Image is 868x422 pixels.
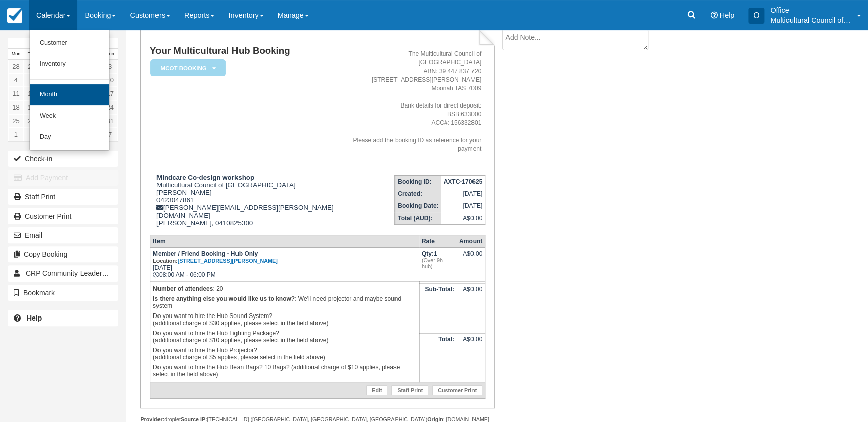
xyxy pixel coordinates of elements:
[153,258,278,264] small: Location:
[150,59,222,77] a: MCOT Booking
[102,49,118,60] th: Sun
[8,189,118,205] a: Staff Print
[8,128,24,141] a: 1
[153,328,416,345] p: Do you want to hire the Hub Lighting Package? (additional charge of $10 applies, please select in...
[8,114,24,128] a: 25
[24,114,39,128] a: 26
[710,12,717,19] i: Help
[30,127,109,148] a: Day
[153,345,416,362] p: Do you want to hire the Hub Projector? (additional charge of $5 applies, please select in the fie...
[150,59,226,77] em: MCOT Booking
[178,258,278,264] a: [STREET_ADDRESS][PERSON_NAME]
[395,212,441,225] th: Total (AUD):
[30,84,109,105] a: Month
[8,170,118,186] button: Add Payment
[770,15,851,25] p: Multicultural Council of [GEOGRAPHIC_DATA]
[391,385,428,395] a: Staff Print
[29,30,110,151] ul: Calendar
[102,128,118,141] a: 7
[443,178,482,185] strong: AXTC-170625
[8,310,118,326] a: Help
[30,105,109,127] a: Week
[395,188,441,200] th: Created:
[153,284,416,294] p: : 20
[153,295,295,302] strong: Is there anything else you would like us to know?
[8,87,24,100] a: 11
[8,246,118,262] button: Copy Booking
[153,294,416,311] p: : We'll need projector and maybe sound system
[24,60,39,73] a: 29
[150,235,419,248] th: Item
[156,174,254,181] strong: Mindcare Co-design workshop
[8,208,118,224] a: Customer Print
[441,188,485,200] td: [DATE]
[102,100,118,114] a: 24
[419,235,457,248] th: Rate
[153,250,278,264] strong: Member / Friend Booking - Hub Only
[153,285,213,292] strong: Number of attendees
[422,257,454,269] em: (Over 9h hub)
[395,200,441,212] th: Booking Date:
[395,175,441,188] th: Booking ID:
[102,114,118,128] a: 31
[457,283,485,333] td: A$0.00
[8,151,118,167] button: Check-in
[150,248,419,281] td: [DATE] 08:00 AM - 06:00 PM
[24,87,39,100] a: 12
[27,314,42,322] b: Help
[30,33,109,54] a: Customer
[441,212,485,225] td: A$0.00
[24,49,39,60] th: Tue
[419,248,457,281] td: 1
[8,227,118,243] button: Email
[351,50,481,153] address: The Multicultural Council of [GEOGRAPHIC_DATA] ABN: 39 447 837 720 [STREET_ADDRESS][PERSON_NAME] ...
[441,200,485,212] td: [DATE]
[150,46,347,56] h1: Your Multicultural Hub Booking
[150,174,347,227] div: Multicultural Council of [GEOGRAPHIC_DATA] [PERSON_NAME] 0423047861 [PERSON_NAME][EMAIL_ADDRESS][...
[8,285,118,301] button: Bookmark
[30,54,109,75] a: Inventory
[366,385,387,395] a: Edit
[8,73,24,87] a: 4
[8,265,118,281] a: CRP Community Leaders advocacy
[459,250,482,265] div: A$0.00
[719,11,734,19] span: Help
[102,73,118,87] a: 10
[432,385,482,395] a: Customer Print
[770,5,851,15] p: Office
[26,269,137,277] span: CRP Community Leaders advocacy
[24,128,39,141] a: 2
[422,250,434,257] strong: Qty
[153,311,416,328] p: Do you want to hire the Hub Sound System? (additional charge of $30 applies, please select in the...
[748,8,764,24] div: O
[153,362,416,379] p: Do you want to hire the Hub Bean Bags? 10 Bags? (additional charge of $10 applies, please select ...
[8,49,24,60] th: Mon
[419,283,457,333] th: Sub-Total:
[24,73,39,87] a: 5
[457,333,485,382] td: A$0.00
[102,60,118,73] a: 3
[8,60,24,73] a: 28
[7,8,22,23] img: checkfront-main-nav-mini-logo.png
[457,235,485,248] th: Amount
[102,87,118,100] a: 17
[24,100,39,114] a: 19
[419,333,457,382] th: Total:
[8,100,24,114] a: 18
